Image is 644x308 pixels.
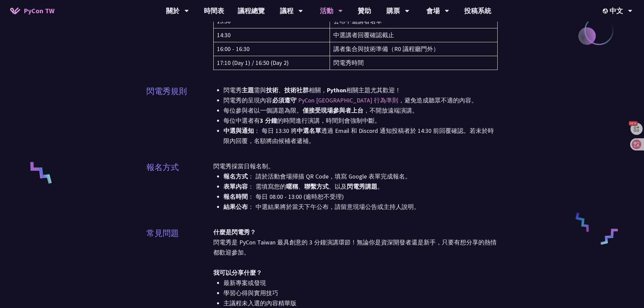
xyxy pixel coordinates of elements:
[213,28,330,42] td: 14:30
[223,105,498,116] li: 每位參與者以一個講題為限。 ，不開放遠端演講。
[3,2,61,19] a: PyCon TW
[286,183,298,190] strong: 暱稱
[272,96,296,104] strong: 必須遵守
[223,172,248,180] strong: 報名方式
[223,203,248,211] strong: 結果公布
[297,127,321,135] strong: 中選名單
[260,117,277,124] strong: 3 分鐘
[146,227,179,239] p: 常見問題
[223,278,498,288] li: 最新專案或發現
[146,161,179,173] p: 報名方式
[223,288,498,298] li: 學習心得與實用技巧
[266,86,278,94] strong: 技術
[24,6,54,16] span: PyCon TW
[242,86,254,94] strong: 主題
[303,106,363,114] strong: 僅接受現場參與者上台
[298,96,398,104] a: PyCon [GEOGRAPHIC_DATA] 行為準則
[304,183,329,190] strong: 聯繫方式
[223,193,248,200] strong: 報名時間
[223,85,498,95] li: 閃電秀 需與 、 相關， 相關主題尤其歡迎！
[223,171,498,182] li: ： 請於活動會場掃描 QR Code，填寫 Google 表單完成報名。
[146,85,187,97] p: 閃電秀規則
[223,126,498,146] li: ： 每日 13:30 將 透過 Email 和 Discord 通知投稿者於 14:30 前回覆確認。若未於時限內回覆，名額將由候補者遞補。
[284,86,309,94] strong: 技術社群
[223,116,498,126] li: 每位中選者有 的時間進行演講，時間到會強制中斷。
[213,161,498,171] p: 閃電秀採當日報名制。
[347,183,377,190] strong: 閃電秀講題
[223,127,254,135] strong: 中選與通知
[223,95,498,105] li: 閃電秀的呈現內容 ，避免造成聽眾不適的內容。
[330,42,498,56] td: 講者集合與技術準備（R0 議程廳門外）
[213,228,256,236] strong: 什麼是閃電秀？
[603,8,610,14] img: Locale Icon
[223,182,498,192] li: ： 需填寫您的 、 、以及 。
[10,7,20,14] img: Home icon of PyCon TW 2025
[223,202,498,212] li: ： 中選結果將於當天下午公布，請留意現場公告或主持人說明。
[213,42,330,56] td: 16:00 - 16:30
[330,56,498,70] td: 閃電秀時間
[213,56,330,70] td: 17:10 (Day 1) / 16:50 (Day 2)
[327,86,346,94] strong: Python
[213,269,262,277] strong: 我可以分享什麼？
[330,28,498,42] td: 中選講者回覆確認截止
[223,192,498,202] li: ： 每日 08:00 - 13:00 (逾時恕不受理)
[223,183,248,190] strong: 表單內容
